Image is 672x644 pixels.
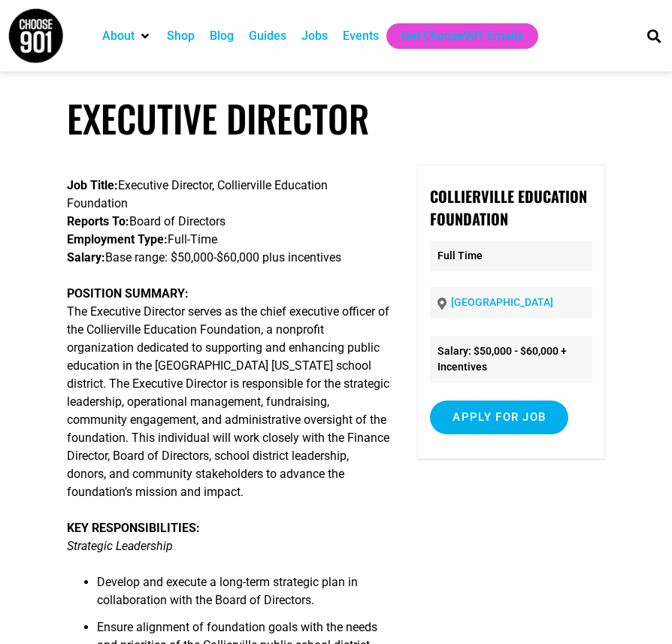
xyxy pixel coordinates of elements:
strong: Reports To: [67,214,129,228]
strong: Employment Type: [67,232,168,246]
strong: KEY RESPONSIBILITIES: [67,521,200,535]
strong: POSITION SUMMARY: [67,286,189,301]
li: Develop and execute a long-term strategic plan in collaboration with the Board of Directors. [97,573,390,618]
nav: Main nav [95,23,626,49]
em: Strategic Leadership [67,539,173,553]
a: Events [343,27,379,45]
p: Executive Director, Collierville Education Foundation Board of Directors Full-Time Base range: $5... [67,177,390,267]
div: About [95,23,159,49]
a: [GEOGRAPHIC_DATA] [451,296,553,308]
h1: Executive Director [67,96,604,141]
p: The Executive Director serves as the chief executive officer of the Collierville Education Founda... [67,285,390,501]
a: Jobs [301,27,328,45]
a: Blog [210,27,234,45]
a: Shop [167,27,195,45]
p: Full Time [430,240,592,271]
input: Apply for job [430,401,568,434]
a: About [102,27,135,45]
strong: Collierville Education Foundation [430,185,587,230]
a: Get Choose901 Emails [401,27,523,45]
div: Search [641,23,666,48]
li: Salary: $50,000 - $60,000 + Incentives [430,336,592,382]
strong: Job Title: [67,178,118,192]
a: Guides [249,27,286,45]
strong: Salary: [67,250,105,265]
